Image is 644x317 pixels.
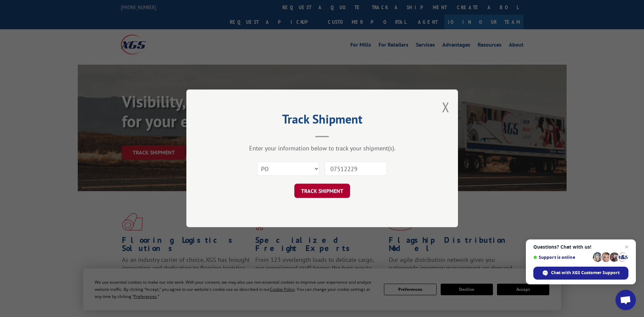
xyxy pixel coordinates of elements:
[220,114,424,127] h2: Track Shipment
[533,244,628,250] span: Questions? Chat with us!
[533,267,628,280] span: Chat with XGS Customer Support
[220,145,424,152] div: Enter your information below to track your shipment(s).
[551,270,620,276] span: Chat with XGS Customer Support
[615,290,636,310] a: Open chat
[325,162,387,176] input: Number(s)
[442,98,449,116] button: Close modal
[533,255,590,260] span: Support is online
[294,184,350,198] button: TRACK SHIPMENT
